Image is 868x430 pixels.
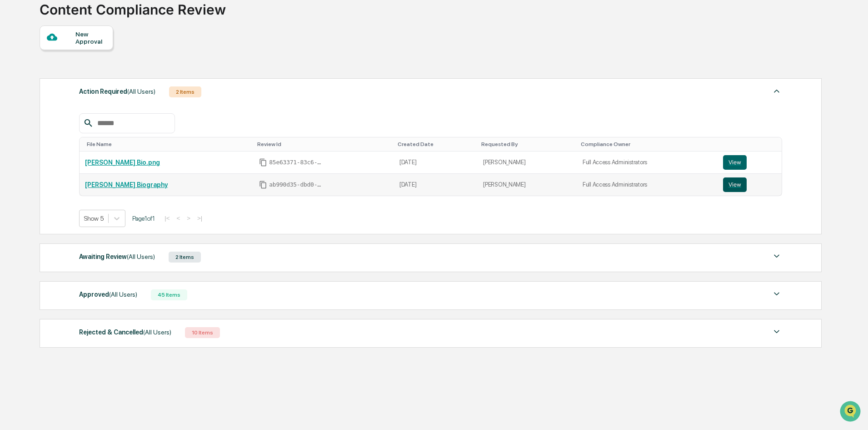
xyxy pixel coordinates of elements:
[85,159,160,166] a: [PERSON_NAME] Bio.png
[174,214,183,222] button: <
[478,174,577,196] td: [PERSON_NAME]
[771,251,782,262] img: caret
[151,289,187,300] div: 45 Items
[725,141,778,147] div: Toggle SortBy
[9,70,25,86] img: 1746055101610-c473b297-6a78-478c-a979-82029cc54cd1
[723,177,747,192] button: View
[581,141,714,147] div: Toggle SortBy
[5,111,62,127] a: 🖐️Preclearance
[132,215,155,222] span: Page 1 of 1
[18,115,59,124] span: Preclearance
[723,177,776,192] a: View
[75,115,113,124] span: Attestations
[79,288,137,300] div: Approved
[723,155,747,170] button: View
[259,181,267,189] span: Copy Id
[85,181,168,188] a: [PERSON_NAME] Biography
[64,154,110,161] a: Powered byPylon
[195,214,205,222] button: >|
[257,141,390,147] div: Toggle SortBy
[839,400,863,425] iframe: Open customer support
[31,70,149,79] div: Start new chat
[109,291,137,298] span: (All Users)
[184,214,193,222] button: >
[478,152,577,174] td: [PERSON_NAME]
[398,141,474,147] div: Toggle SortBy
[394,174,478,196] td: [DATE]
[5,128,61,145] a: 🔎Data Lookup
[127,253,155,260] span: (All Users)
[771,326,782,337] img: caret
[269,181,324,188] span: ab990d35-dbd0-4899-8783-2fa5b8b170ae
[169,252,201,263] div: 2 Items
[9,133,16,140] div: 🔎
[127,88,155,95] span: (All Users)
[259,158,267,167] span: Copy Id
[62,111,116,127] a: 🗄️Attestations
[771,288,782,299] img: caret
[90,154,110,161] span: Pylon
[577,174,718,196] td: Full Access Administrators
[66,116,73,123] div: 🗄️
[169,86,201,97] div: 2 Items
[75,30,106,45] div: New Approval
[9,116,16,123] div: 🖐️
[155,72,165,83] button: Start new chat
[394,152,478,174] td: [DATE]
[771,86,782,96] img: caret
[577,152,718,174] td: Full Access Administrators
[79,326,171,338] div: Rejected & Cancelled
[723,155,776,170] a: View
[269,159,324,166] span: 85e63371-83c6-493e-b577-d24574219749
[31,79,115,86] div: We're available if you need us!
[143,329,171,336] span: (All Users)
[18,132,57,141] span: Data Lookup
[185,327,220,338] div: 10 Items
[87,141,250,147] div: Toggle SortBy
[79,86,155,97] div: Action Required
[481,141,574,147] div: Toggle SortBy
[79,251,155,263] div: Awaiting Review
[9,19,165,34] p: How can we help?
[162,214,172,222] button: |<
